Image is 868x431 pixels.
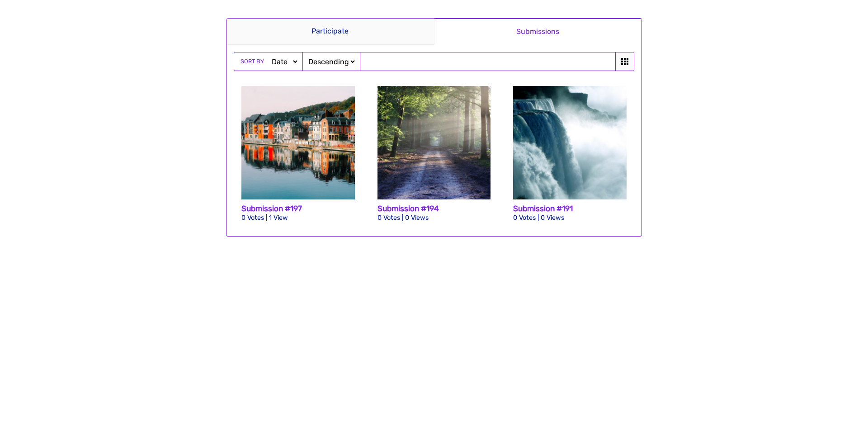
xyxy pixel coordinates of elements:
[234,78,363,229] a: Submission #197 0 Votes | 1 View
[377,86,491,199] img: road-815297_1920-512x512.jpg
[513,203,627,215] h3: Submission #191
[513,86,627,199] img: niagara-falls-218591_1920-3-512x512.jpg
[241,86,355,199] img: dinant-2220459_1920-2-512x512.jpg
[377,215,491,221] p: 0 Votes | 0 Views
[377,203,491,215] h3: Submission #194
[370,78,499,229] a: Submission #194 0 Votes | 0 Views
[241,203,355,215] h3: Submission #197
[513,215,627,221] p: 0 Votes | 0 Views
[241,57,264,66] span: Sort by
[226,19,434,45] a: Participate
[434,18,642,45] a: Submissions
[241,215,355,221] p: 0 Votes | 1 View
[505,78,634,229] a: Submission #191 0 Votes | 0 Views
